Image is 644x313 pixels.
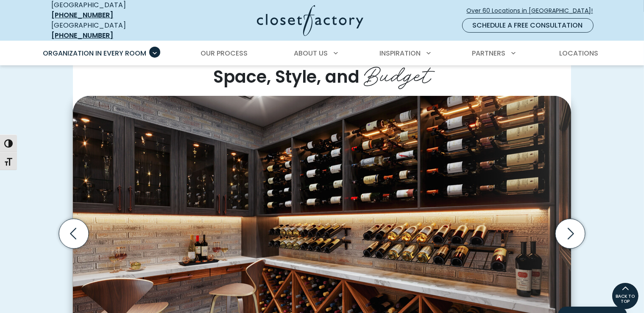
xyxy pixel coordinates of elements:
[559,48,598,58] span: Locations
[612,282,639,310] a: BACK TO TOP
[52,10,114,20] a: [PHONE_NUMBER]
[52,31,114,40] a: [PHONE_NUMBER]
[257,5,363,36] img: Closet Factory Logo
[552,215,588,252] button: Next slide
[294,48,328,58] span: About Us
[37,42,607,65] nav: Primary Menu
[201,48,248,58] span: Our Process
[467,6,600,15] span: Over 60 Locations in [GEOGRAPHIC_DATA]!
[56,215,92,252] button: Previous slide
[472,48,505,58] span: Partners
[52,20,175,41] div: [GEOGRAPHIC_DATA]
[466,3,600,18] a: Over 60 Locations in [GEOGRAPHIC_DATA]!
[364,56,431,90] span: Budget
[379,48,421,58] span: Inspiration
[43,48,147,58] span: Organization in Every Room
[213,65,360,89] span: Space, Style, and
[462,18,594,33] a: Schedule a Free Consultation
[612,294,638,304] span: BACK TO TOP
